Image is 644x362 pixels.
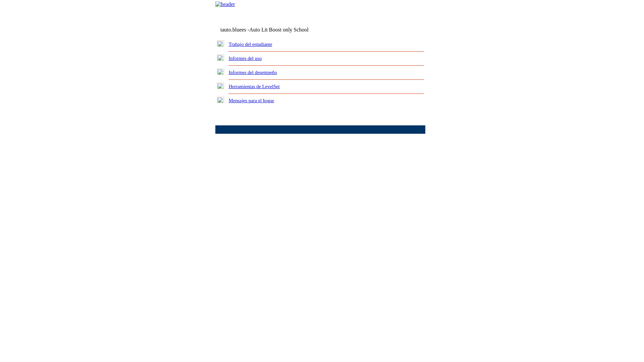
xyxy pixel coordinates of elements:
a: Trabajo del estudiante [229,42,272,47]
img: header [215,1,235,7]
img: plus.gif [217,97,224,103]
img: plus.gif [217,41,224,47]
img: plus.gif [217,83,224,89]
td: tauto.bluees - [220,27,344,33]
a: Herramientas de LevelSet [229,84,280,89]
img: plus.gif [217,55,224,61]
nobr: Auto Lit Boost only School [249,27,309,33]
a: Mensajes para el hogar [229,98,274,103]
a: Informes del uso [229,56,262,61]
a: Informes del desempeño [229,70,277,75]
img: plus.gif [217,69,224,75]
